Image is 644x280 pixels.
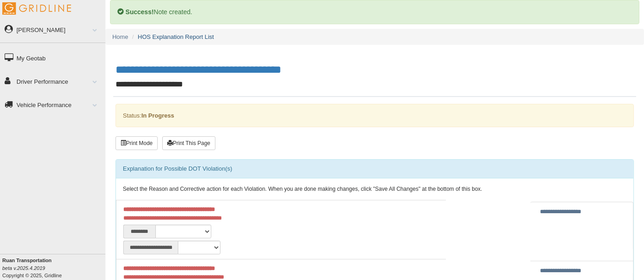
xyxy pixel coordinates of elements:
[2,265,45,271] i: beta v.2025.4.2019
[2,258,52,263] b: Ruan Transportation
[2,2,71,15] img: Gridline
[116,160,633,178] div: Explanation for Possible DOT Violation(s)
[162,136,215,150] button: Print This Page
[138,33,214,40] a: HOS Explanation Report List
[141,112,174,119] strong: In Progress
[2,257,105,279] div: Copyright © 2025, Gridline
[126,8,154,16] b: Success!
[116,104,634,127] div: Status:
[116,178,633,200] div: Select the Reason and Corrective action for each Violation. When you are done making changes, cli...
[116,136,158,150] button: Print Mode
[112,33,128,40] a: Home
